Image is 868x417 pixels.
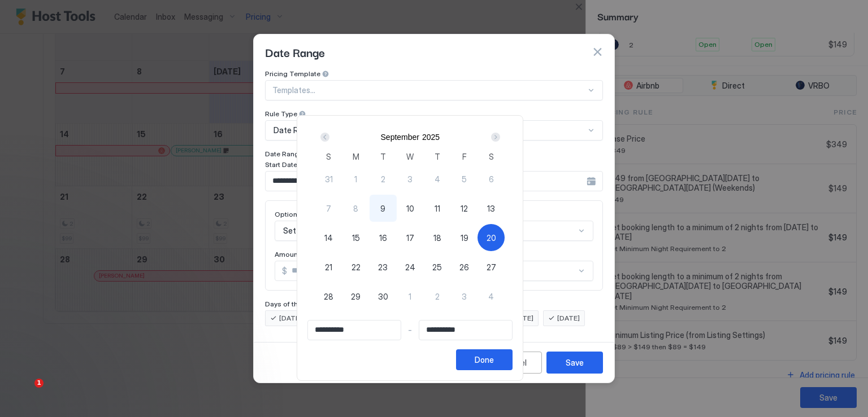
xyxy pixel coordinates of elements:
button: 15 [342,224,370,251]
span: T [380,151,386,163]
span: 21 [325,261,332,273]
span: 28 [324,291,333,302]
span: 23 [378,261,388,273]
button: 7 [315,195,342,222]
button: 24 [397,253,424,280]
span: 9 [380,203,385,214]
span: 24 [405,261,415,273]
span: 3 [407,173,413,185]
button: 30 [370,283,397,310]
button: 27 [478,253,505,280]
span: 14 [324,232,333,244]
button: 12 [451,195,478,222]
span: 11 [435,203,440,214]
input: Input Field [308,321,401,340]
span: 13 [487,203,495,214]
button: 3 [397,165,424,192]
button: 2 [424,283,451,310]
span: 17 [406,232,414,244]
span: M [353,151,359,163]
button: 2025 [422,133,440,142]
span: 1 [409,291,411,302]
span: 30 [378,291,388,302]
button: 17 [397,224,424,251]
span: 10 [406,203,414,214]
span: 31 [325,173,333,185]
span: S [489,151,494,163]
div: Done [475,354,494,366]
button: 1 [342,165,370,192]
button: Next [487,130,502,144]
iframe: Intercom notifications message [8,308,235,387]
span: 1 [34,379,44,388]
span: 4 [488,291,494,302]
button: 26 [451,253,478,280]
button: 28 [315,283,342,310]
button: Done [456,349,513,370]
button: 6 [478,165,505,192]
button: 3 [451,283,478,310]
span: 2 [381,173,385,185]
button: Prev [318,130,333,144]
button: 10 [397,195,424,222]
span: 18 [433,232,441,244]
span: 16 [379,232,387,244]
span: F [462,151,467,163]
span: - [408,325,412,335]
button: 4 [478,283,505,310]
span: T [435,151,440,163]
span: 7 [326,203,331,214]
button: 11 [424,195,451,222]
iframe: Intercom live chat [11,379,38,406]
button: 5 [451,165,478,192]
button: 4 [424,165,451,192]
button: September [381,133,419,142]
span: 29 [351,291,361,302]
span: 6 [489,173,494,185]
span: 27 [487,261,496,273]
button: 20 [478,224,505,251]
span: 5 [462,173,467,185]
button: 29 [342,283,370,310]
button: 18 [424,224,451,251]
button: 14 [315,224,342,251]
input: Input Field [419,321,512,340]
button: 19 [451,224,478,251]
button: 21 [315,253,342,280]
button: 8 [342,195,370,222]
span: 25 [432,261,442,273]
button: 1 [397,283,424,310]
button: 25 [424,253,451,280]
button: 23 [370,253,397,280]
button: 9 [370,195,397,222]
span: W [406,151,414,163]
span: 8 [353,203,358,214]
span: 26 [459,261,469,273]
button: 16 [370,224,397,251]
button: 13 [478,195,505,222]
span: 12 [461,203,468,214]
span: 20 [487,232,496,244]
span: 4 [435,173,440,185]
button: 31 [315,165,342,192]
span: 19 [461,232,468,244]
span: 22 [351,261,361,273]
span: S [326,151,331,163]
span: 1 [354,173,357,185]
span: 15 [352,232,360,244]
span: 2 [435,291,440,302]
button: 2 [370,165,397,192]
button: 22 [342,253,370,280]
span: 3 [462,291,467,302]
